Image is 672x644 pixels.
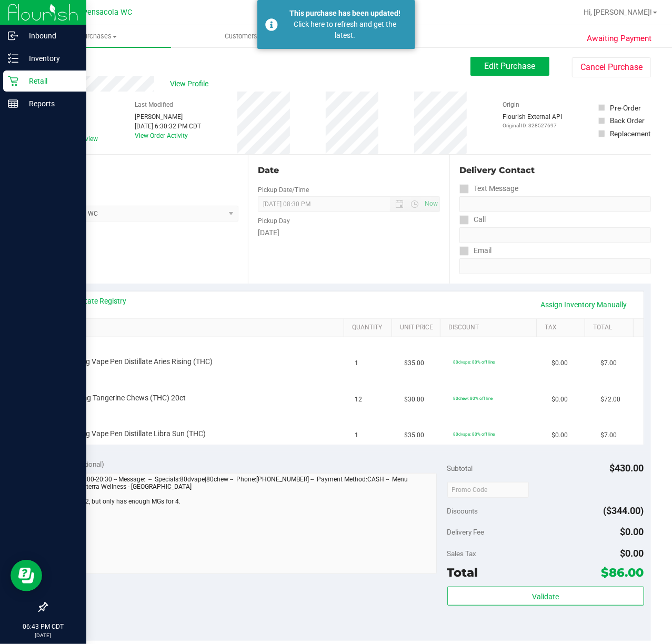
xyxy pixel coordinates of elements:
span: $35.00 [404,430,424,440]
a: View Order Activity [135,132,188,139]
label: Pickup Day [258,216,290,226]
div: Location [46,164,238,177]
inline-svg: Retail [8,76,18,86]
inline-svg: Reports [8,98,18,109]
span: 80dvape: 80% off line [453,359,495,365]
a: Assign Inventory Manually [534,296,634,314]
span: Discounts [447,501,478,520]
a: Total [593,324,629,332]
a: Discount [448,324,533,332]
span: $0.00 [620,548,644,559]
span: Delivery Fee [447,528,485,536]
div: Flourish External API [503,112,563,129]
span: HT 5mg Tangerine Chews (THC) 20ct [66,393,186,403]
p: Original ID: 328527697 [503,122,563,129]
span: Sales Tax [447,549,477,558]
a: Tax [545,324,581,332]
input: Format: (999) 999-9999 [459,196,651,212]
span: $86.00 [601,565,644,580]
span: $0.00 [551,430,568,440]
span: Subtotal [447,464,473,472]
span: Customers [172,32,316,41]
span: $0.00 [551,358,568,368]
span: Awaiting Payment [587,33,652,45]
input: Format: (999) 999-9999 [459,227,651,243]
span: 1 [355,430,359,440]
button: Validate [447,587,644,606]
span: $35.00 [404,358,424,368]
span: 1 [355,358,359,368]
div: Click here to refresh and get the latest. [284,19,407,41]
span: Total [447,565,478,580]
div: [PERSON_NAME] [135,112,201,122]
span: $72.00 [600,395,620,405]
label: Last Modified [135,100,173,109]
span: $7.00 [600,358,617,368]
button: Cancel Purchase [572,57,651,77]
span: FT 0.3g Vape Pen Distillate Aries Rising (THC) [66,357,213,367]
label: Email [459,243,492,258]
label: Text Message [459,181,518,196]
inline-svg: Inventory [8,53,18,64]
p: Inventory [18,52,82,65]
inline-svg: Inbound [8,31,18,41]
span: Hi, [PERSON_NAME]! [584,8,652,16]
div: Pre-Order [610,103,641,113]
span: Pensacola WC [83,8,132,17]
div: [DATE] [258,227,440,238]
span: Purchases [25,32,171,41]
span: 80chew: 80% off line [453,396,493,401]
div: [DATE] 6:30:32 PM CDT [135,122,201,131]
span: Edit Purchase [485,61,536,71]
span: $0.00 [551,395,568,405]
span: View Profile [170,78,212,89]
a: SKU [62,324,339,332]
p: Retail [18,75,82,87]
div: This purchase has been updated! [284,8,407,19]
p: 06:43 PM CDT [5,622,82,631]
a: View State Registry [64,296,127,306]
span: 80dvape: 80% off line [453,431,495,437]
div: Delivery Contact [459,164,651,177]
a: Customers [171,25,317,47]
label: Call [459,212,486,227]
span: $0.00 [620,526,644,537]
div: Date [258,164,440,177]
div: Back Order [610,115,645,126]
span: Validate [532,592,559,601]
iframe: Resource center [11,560,42,591]
p: [DATE] [5,631,82,639]
span: $30.00 [404,395,424,405]
button: Edit Purchase [470,57,549,76]
span: $7.00 [600,430,617,440]
span: FT 0.3g Vape Pen Distillate Libra Sun (THC) [66,429,206,439]
a: Unit Price [400,324,436,332]
span: ($344.00) [604,505,644,516]
input: Promo Code [447,482,529,498]
label: Pickup Date/Time [258,185,309,195]
p: Reports [18,97,82,110]
label: Origin [503,100,520,109]
a: Purchases [25,25,171,47]
span: $430.00 [610,462,644,474]
p: Inbound [18,29,82,42]
div: Replacement [610,128,650,139]
a: Quantity [352,324,388,332]
span: 12 [355,395,363,405]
